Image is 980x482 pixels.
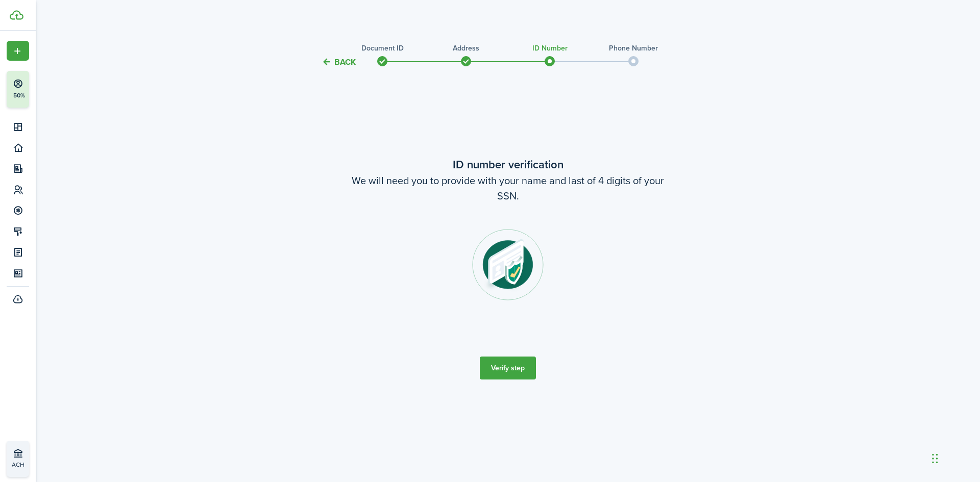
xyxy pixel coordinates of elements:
[480,357,536,379] button: Verify step
[361,43,404,54] stepper-dot-title: Document ID
[7,441,29,477] a: ACH
[10,10,23,20] img: TenantCloud
[7,71,91,108] button: 50%
[810,372,980,482] iframe: Chat Widget
[453,43,479,54] stepper-dot-title: Address
[472,229,544,300] img: ID number step
[293,156,722,173] wizard-step-header-title: ID number verification
[609,43,658,54] stepper-dot-title: Phone Number
[13,91,26,100] p: 50%
[293,173,722,204] wizard-step-header-description: We will need you to provide with your name and last of 4 digits of your SSN.
[932,443,938,474] div: Drag
[7,41,29,61] button: Open menu
[12,460,72,469] p: ACH
[532,43,568,54] stepper-dot-title: ID Number
[322,57,356,67] button: Back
